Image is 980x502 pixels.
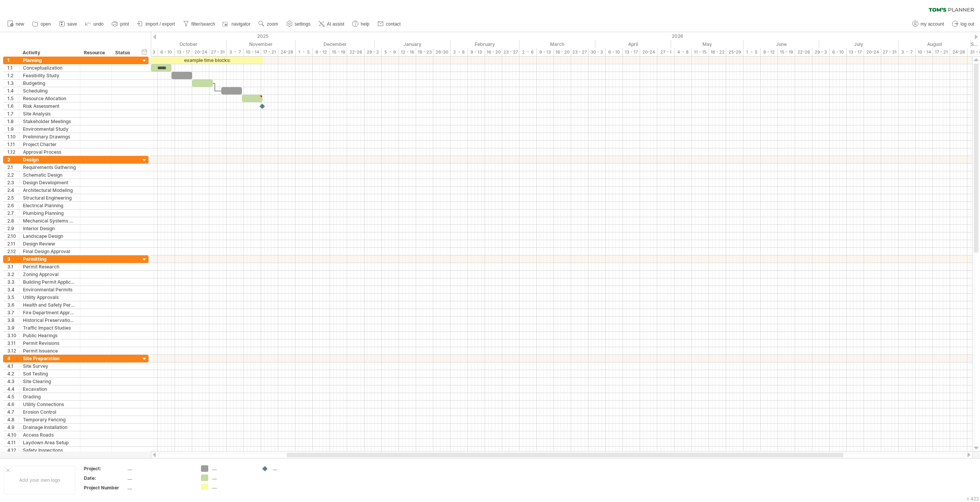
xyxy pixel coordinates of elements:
[284,19,313,29] a: settings
[110,19,131,29] a: print
[23,416,76,423] div: Temporary Fencing
[4,466,75,494] div: Add your own logo
[376,19,403,29] a: contact
[330,48,347,56] div: 15 - 19
[7,355,19,362] div: 4
[921,21,944,27] span: my account
[296,40,375,48] div: December 2025
[7,87,19,94] div: 1.4
[623,48,640,56] div: 13 - 17
[7,370,19,377] div: 4.2
[7,340,19,347] div: 3.11
[7,255,19,263] div: 3
[7,385,19,393] div: 4.4
[23,210,76,217] div: Plumbing Planning
[399,48,416,56] div: 12 - 16
[227,40,296,48] div: November 2025
[7,125,19,133] div: 1.9
[23,378,76,385] div: Site Clearing
[7,210,19,217] div: 2.7
[7,156,19,163] div: 2
[847,48,864,56] div: 13 - 17
[812,48,830,56] div: 29 - 3
[23,347,76,354] div: Permit Issuance
[327,21,344,27] span: AI assist
[537,48,554,56] div: 9 - 13
[84,484,126,491] div: Project Number
[433,48,451,56] div: 26-30
[7,171,19,179] div: 2.2
[23,156,76,163] div: Design
[7,271,19,278] div: 3.2
[571,48,588,56] div: 23 - 27
[7,332,19,339] div: 3.10
[7,202,19,209] div: 2.6
[23,317,76,324] div: Historical Preservation Approval
[83,19,106,29] a: undo
[588,48,606,56] div: 30 - 3
[950,48,967,56] div: 24-28
[23,439,76,446] div: Laydown Area Setup
[23,271,76,278] div: Zoning Approval
[7,80,19,87] div: 1.3
[23,102,76,110] div: Risk Assessment
[350,19,372,29] a: help
[256,19,280,29] a: zoom
[181,19,217,29] a: filter/search
[5,19,26,29] a: new
[23,408,76,416] div: Erosion Control
[93,21,104,27] span: undo
[726,48,743,56] div: 25-29
[23,87,76,94] div: Scheduling
[127,475,192,481] div: ....
[519,40,595,48] div: March 2026
[386,21,401,27] span: contact
[212,465,254,472] div: ....
[23,431,76,439] div: Access Roads
[657,48,675,56] div: 27 - 1
[23,340,76,347] div: Permit Revisions
[23,248,76,255] div: Final Design Approval
[7,133,19,140] div: 1.10
[7,301,19,309] div: 3.6
[23,255,76,263] div: Permitting
[313,48,330,56] div: 8 - 12
[743,48,761,56] div: 1 - 5
[7,431,19,439] div: 4.10
[273,465,314,472] div: ....
[898,48,916,56] div: 3 - 7
[950,19,977,29] a: log out
[7,164,19,171] div: 2.1
[23,309,76,316] div: Fire Department Approval
[7,393,19,400] div: 4.5
[67,21,77,27] span: save
[23,240,76,247] div: Design Review
[212,474,254,481] div: ....
[375,40,451,48] div: January 2026
[23,118,76,125] div: Stakeholder Meetings
[451,40,519,48] div: February 2026
[23,148,76,156] div: Approval Process
[7,362,19,370] div: 4.1
[23,385,76,393] div: Excavation
[23,355,76,362] div: Site Preparation
[7,278,19,286] div: 3.3
[7,141,19,148] div: 1.11
[192,48,209,56] div: 20-24
[7,286,19,293] div: 3.4
[175,48,192,56] div: 13 - 17
[7,401,19,408] div: 4.6
[967,496,979,502] div: v 422
[7,148,19,156] div: 1.12
[7,118,19,125] div: 1.8
[23,171,76,179] div: Schematic Design
[23,194,76,201] div: Structural Engineering
[7,347,19,354] div: 3.12
[7,408,19,416] div: 4.7
[30,19,53,29] a: open
[145,21,175,27] span: import / export
[23,187,76,194] div: Architectural Modeling
[23,424,76,431] div: Drainage Installation
[278,48,296,56] div: 24-28
[554,48,571,56] div: 16 - 20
